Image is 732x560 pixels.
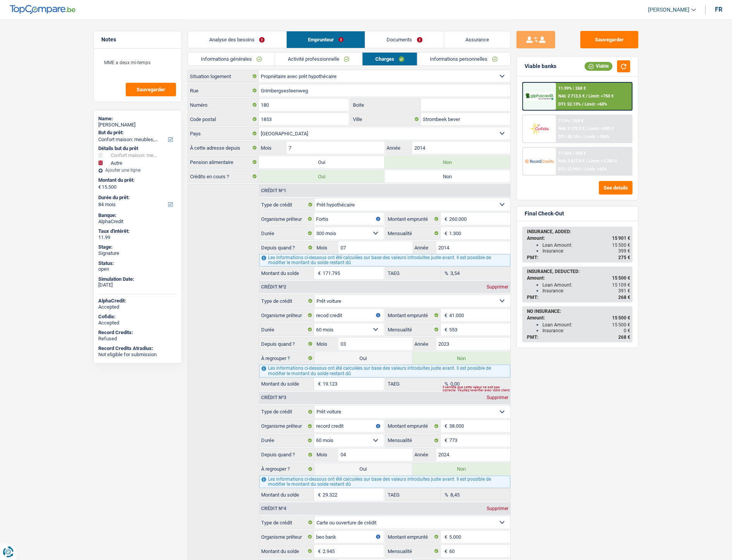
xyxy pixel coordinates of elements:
[259,463,315,475] label: À regrouper ?
[386,420,441,432] label: Montant emprunté
[98,195,175,201] label: Durée du prêt:
[558,94,585,99] span: NAI: 2 713,5 €
[527,229,630,234] div: INSURANCE, ADDED:
[98,184,101,190] span: €
[642,3,696,16] a: [PERSON_NAME]
[259,406,315,418] label: Type de crédit
[612,275,630,281] span: 15 500 €
[275,53,362,65] a: Activité professionnelle
[385,156,510,168] label: Non
[98,260,177,266] div: Status:
[582,102,583,107] span: /
[259,254,510,266] div: Les informations ci-dessous ont été calculées sur base des valeurs introduites juste avant. Il es...
[287,142,385,154] input: MM
[98,266,177,272] div: open
[485,285,510,289] div: Supprimer
[412,352,510,364] label: Non
[98,336,177,342] div: Refused
[527,295,630,300] div: PMT:
[98,145,177,152] div: Détails but du prêt
[618,248,630,254] span: 399 €
[386,434,441,447] label: Mensualité
[441,267,450,279] span: %
[98,234,177,241] div: 11.99
[588,159,617,164] span: Limit: >1.383 €
[586,126,587,131] span: /
[386,309,441,321] label: Montant emprunté
[259,338,315,350] label: Depuis quand ?
[580,31,638,48] button: Sauvegarder
[618,288,630,294] span: 391 €
[441,545,449,557] span: €
[98,130,175,136] label: But du prêt:
[98,314,177,320] div: Cofidis:
[188,170,259,183] label: Crédits en cours ?
[315,463,412,475] label: Oui
[558,151,586,156] div: 11.45% | 264 €
[98,282,177,288] div: [DATE]
[585,167,607,172] span: Limit: <65%
[582,167,583,172] span: /
[259,156,385,168] label: Oui
[386,378,441,390] label: TAEG
[259,170,385,183] label: Oui
[585,102,607,107] span: Limit: <60%
[588,126,614,131] span: Limit: >800 €
[259,188,288,193] div: Crédit nº1
[542,322,630,328] div: Loan Amount:
[441,488,450,501] span: %
[126,83,176,96] button: Sauvegarder
[417,53,511,65] a: Informations personnelles
[585,62,612,70] div: Viable
[558,159,585,164] span: NAI: 2 617,8 €
[525,154,554,168] img: Record Credits
[412,449,436,461] label: Année
[386,488,441,501] label: TAEG
[386,213,441,225] label: Montant emprunté
[558,126,585,131] span: NAI: 3 179,2 €
[98,298,177,304] div: AlphaCredit:
[339,449,412,461] input: MM
[137,87,165,92] span: Sauvegarder
[259,488,314,501] label: Montant du solde
[188,53,275,65] a: Informations générales
[259,267,314,279] label: Montant du solde
[542,288,630,294] div: Insurance:
[385,142,412,154] label: Année
[315,352,412,364] label: Oui
[259,545,314,557] label: Montant du solde
[259,449,315,461] label: Depuis quand ?
[386,531,441,543] label: Montant emprunté
[98,212,177,219] div: Banque:
[558,86,586,91] div: 11.99% | 268 €
[715,6,722,13] div: fr
[98,330,177,336] div: Record Credits:
[363,53,417,65] a: Charges
[588,94,614,99] span: Limit: >750 €
[259,378,314,390] label: Montant du solde
[485,506,510,511] div: Supprimer
[443,387,510,390] div: Il semble que cette valeur ne soit pas correcte. Veuillez revérifier avec votre client.
[315,338,339,350] label: Mois
[188,70,259,82] label: Situation logement
[98,116,177,122] div: Name:
[188,142,259,154] label: À cette adresse depuis
[259,213,314,225] label: Organisme prêteur
[259,295,315,307] label: Type de crédit
[259,198,315,211] label: Type de crédit
[412,338,436,350] label: Année
[612,282,630,288] span: 15 109 €
[259,516,315,529] label: Type de crédit
[648,7,689,13] span: [PERSON_NAME]
[558,102,581,107] span: DTI: 52.13%
[527,255,630,260] div: PMT:
[98,228,177,234] div: Taux d'intérêt:
[259,309,314,321] label: Organisme prêteur
[386,323,441,336] label: Mensualité
[188,113,259,125] label: Code postal
[386,227,441,239] label: Mensualité
[618,295,630,300] span: 268 €
[542,248,630,254] div: Insurance:
[98,167,177,173] div: Ajouter une ligne
[599,181,633,195] button: See details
